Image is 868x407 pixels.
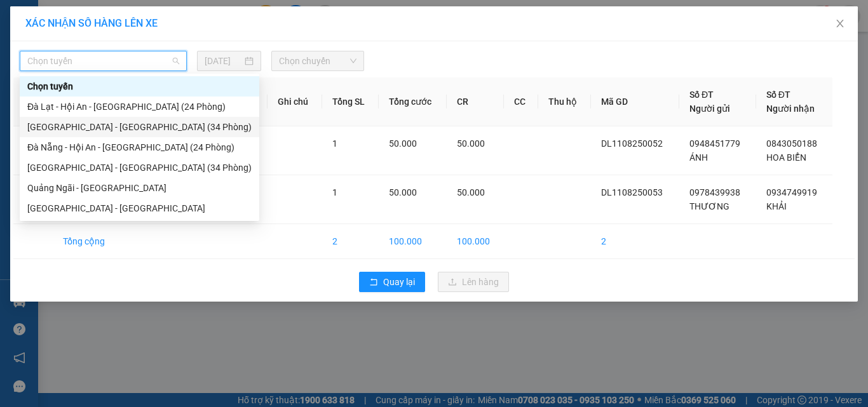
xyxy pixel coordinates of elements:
[689,90,714,100] span: Số ĐT
[504,77,538,126] th: CC
[591,224,679,259] td: 2
[389,138,417,149] span: 50.000
[13,126,53,175] td: 1
[205,54,241,68] input: 11/08/2025
[20,117,259,137] div: Đà Lạt - Đà Nẵng (34 Phòng)
[27,161,252,175] div: [GEOGRAPHIC_DATA] - [GEOGRAPHIC_DATA] (34 Phòng)
[822,6,858,42] button: Close
[601,138,663,149] span: DL1108250052
[27,181,252,195] div: Quảng Ngãi - [GEOGRAPHIC_DATA]
[766,152,806,163] span: HOA BIỂN
[27,120,252,134] div: [GEOGRAPHIC_DATA] - [GEOGRAPHIC_DATA] (34 Phòng)
[20,178,259,198] div: Quảng Ngãi - Đà Lạt
[457,187,485,197] span: 50.000
[383,275,415,289] span: Quay lại
[279,51,357,70] span: Chọn chuyến
[13,77,53,126] th: STT
[447,77,504,126] th: CR
[268,77,322,126] th: Ghi chú
[689,103,730,114] span: Người gửi
[27,201,252,215] div: [GEOGRAPHIC_DATA] - [GEOGRAPHIC_DATA]
[438,272,509,292] button: uploadLên hàng
[25,17,158,29] span: XÁC NHẬN SỐ HÀNG LÊN XE
[689,187,740,197] span: 0978439938
[766,201,787,211] span: KHẢI
[835,18,845,29] span: close
[20,198,259,218] div: Đà Lạt - Quảng Ngãi
[766,138,817,149] span: 0843050188
[379,77,447,126] th: Tổng cước
[766,187,817,197] span: 0934749919
[389,187,417,197] span: 50.000
[359,272,425,292] button: rollbackQuay lại
[766,103,815,114] span: Người nhận
[591,77,679,126] th: Mã GD
[20,97,259,117] div: Đà Lạt - Hội An - Đà Nẵng (24 Phòng)
[332,138,337,149] span: 1
[379,224,447,259] td: 100.000
[27,140,252,154] div: Đà Nẵng - Hội An - [GEOGRAPHIC_DATA] (24 Phòng)
[20,157,259,178] div: Đà Nẵng - Đà Lạt (34 Phòng)
[766,90,790,100] span: Số ĐT
[20,76,259,97] div: Chọn tuyến
[322,224,379,259] td: 2
[27,79,252,93] div: Chọn tuyến
[689,201,729,211] span: THƯƠNG
[457,138,485,149] span: 50.000
[13,175,53,224] td: 2
[689,138,740,149] span: 0948451779
[53,224,120,259] td: Tổng cộng
[20,137,259,157] div: Đà Nẵng - Hội An - Đà Lạt (24 Phòng)
[369,277,378,288] span: rollback
[27,100,252,114] div: Đà Lạt - Hội An - [GEOGRAPHIC_DATA] (24 Phòng)
[689,152,708,163] span: ÁNH
[538,77,591,126] th: Thu hộ
[332,187,337,197] span: 1
[27,51,179,70] span: Chọn tuyến
[447,224,504,259] td: 100.000
[322,77,379,126] th: Tổng SL
[601,187,663,197] span: DL1108250053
